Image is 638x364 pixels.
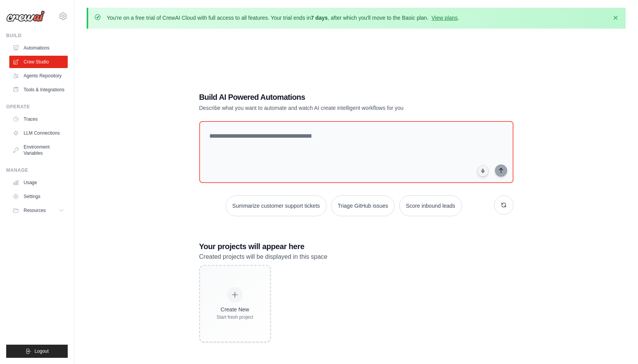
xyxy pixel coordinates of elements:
a: Usage [9,176,68,189]
a: Agents Repository [9,70,68,82]
button: Score inbound leads [399,195,462,216]
p: Created projects will be displayed in this space [199,252,513,262]
button: Resources [9,204,68,217]
a: View plans [431,15,457,21]
a: Traces [9,113,68,125]
span: Logout [34,348,49,354]
img: Logo [6,10,45,22]
strong: 7 days [311,15,328,21]
a: Tools & Integrations [9,84,68,96]
button: Triage GitHub issues [331,195,395,216]
p: You're on a free trial of CrewAI Cloud with full access to all features. Your trial ends in , aft... [107,14,459,22]
div: Create New [217,306,253,313]
span: Resources [24,207,46,214]
a: Environment Variables [9,141,68,159]
a: Settings [9,190,68,203]
button: Get new suggestions [494,195,513,215]
div: Build [6,32,68,39]
a: Automations [9,42,68,54]
h1: Build AI Powered Automations [199,92,459,103]
a: Crew Studio [9,56,68,68]
h3: Your projects will appear here [199,241,513,252]
a: LLM Connections [9,127,68,139]
button: Summarize customer support tickets [226,195,326,216]
div: Start fresh project [217,314,253,320]
button: Click to speak your automation idea [477,165,489,177]
div: Manage [6,167,68,173]
div: Operate [6,104,68,110]
p: Describe what you want to automate and watch AI create intelligent workflows for you [199,104,459,112]
button: Logout [6,345,68,358]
